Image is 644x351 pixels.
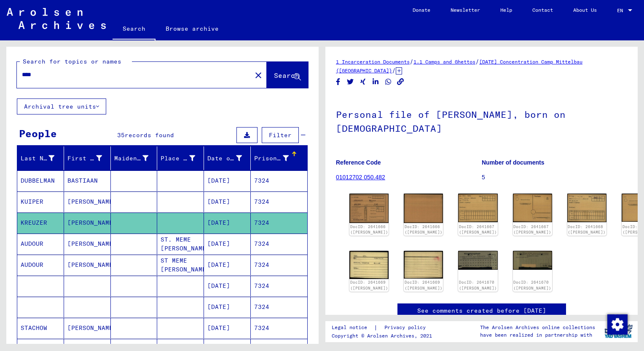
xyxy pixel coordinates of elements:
[207,152,252,165] div: Date of Birth
[23,58,121,65] mat-label: Search for topics or names
[513,280,551,290] a: DocID: 2641670 ([PERSON_NAME])
[332,323,374,332] a: Legal notice
[475,58,479,65] span: /
[459,224,497,235] a: DocID: 2641667 ([PERSON_NAME])
[251,318,307,338] mat-cell: 7324
[607,314,627,334] div: Change consent
[254,154,289,163] div: Prisoner #
[371,77,380,87] button: Share on LinkedIn
[251,170,307,191] mat-cell: 7324
[67,152,113,165] div: First Name
[404,251,443,279] img: 002.jpg
[204,318,251,338] mat-cell: [DATE]
[64,191,111,212] mat-cell: [PERSON_NAME]
[417,306,546,315] a: See comments created before [DATE]
[404,194,443,223] img: 002.jpg
[17,318,64,338] mat-cell: STACHOW
[378,323,436,332] a: Privacy policy
[349,194,389,223] img: 001.jpg
[251,146,307,170] mat-header-cell: Prisoner #
[17,255,64,275] mat-cell: AUDOUR
[64,318,111,338] mat-cell: [PERSON_NAME]
[114,152,159,165] div: Maiden Name
[157,255,204,275] mat-cell: ST MEME [PERSON_NAME]
[384,77,393,87] button: Share on WhatsApp
[253,70,263,80] mat-icon: close
[204,213,251,233] mat-cell: [DATE]
[251,276,307,296] mat-cell: 7324
[204,276,251,296] mat-cell: [DATE]
[513,224,551,235] a: DocID: 2641667 ([PERSON_NAME])
[458,251,497,270] img: 001.jpg
[392,66,396,74] span: /
[204,234,251,254] mat-cell: [DATE]
[125,131,174,139] span: records found
[332,332,436,340] p: Copyright © Arolsen Archives, 2021
[405,280,443,290] a: DocID: 2641669 ([PERSON_NAME])
[459,280,497,290] a: DocID: 2641670 ([PERSON_NAME])
[617,8,626,13] span: EN
[267,62,308,88] button: Search
[204,191,251,212] mat-cell: [DATE]
[17,170,64,191] mat-cell: DUBBELMAN
[458,194,497,222] img: 001.jpg
[157,234,204,254] mat-cell: ST. MEME [PERSON_NAME]
[334,77,343,87] button: Share on Facebook
[336,95,627,146] h1: Personal file of [PERSON_NAME], born on [DEMOGRAPHIC_DATA]
[262,127,299,143] button: Filter
[603,321,634,342] img: yv_logo.png
[204,255,251,275] mat-cell: [DATE]
[7,8,106,29] img: Arolsen_neg.svg
[67,154,102,163] div: First Name
[251,213,307,233] mat-cell: 7324
[161,152,206,165] div: Place of Birth
[117,131,125,139] span: 35
[346,77,355,87] button: Share on Twitter
[157,146,204,170] mat-header-cell: Place of Birth
[251,297,307,317] mat-cell: 7324
[480,331,595,339] p: have been realized in partnership with
[513,194,552,222] img: 002.jpg
[254,152,299,165] div: Prisoner #
[17,234,64,254] mat-cell: AUDOUR
[350,224,388,235] a: DocID: 2641666 ([PERSON_NAME])
[19,126,57,141] div: People
[350,280,388,290] a: DocID: 2641669 ([PERSON_NAME])
[568,224,606,235] a: DocID: 2641668 ([PERSON_NAME])
[64,255,111,275] mat-cell: [PERSON_NAME]
[204,146,251,170] mat-header-cell: Date of Birth
[156,19,229,39] a: Browse archive
[21,152,65,165] div: Last Name
[64,146,111,170] mat-header-cell: First Name
[204,170,251,191] mat-cell: [DATE]
[607,314,628,335] img: Change consent
[114,154,149,163] div: Maiden Name
[513,251,552,270] img: 002.jpg
[17,213,64,233] mat-cell: KREUZER
[64,213,111,233] mat-cell: [PERSON_NAME]
[349,251,389,279] img: 001.jpg
[64,234,111,254] mat-cell: [PERSON_NAME]
[413,58,475,65] a: 1.1 Camps and Ghettos
[480,324,595,331] p: The Arolsen Archives online collections
[64,170,111,191] mat-cell: BASTIAAN
[113,19,156,40] a: Search
[396,77,405,87] button: Copy link
[332,323,436,332] div: |
[204,297,251,317] mat-cell: [DATE]
[410,58,413,65] span: /
[269,131,292,139] span: Filter
[251,191,307,212] mat-cell: 7324
[336,58,410,65] a: 1 Incarceration Documents
[336,159,381,166] b: Reference Code
[567,194,606,222] img: 001.jpg
[17,191,64,212] mat-cell: KUIPER
[482,173,627,182] p: 5
[336,174,385,181] a: 01012702 050.482
[21,154,54,163] div: Last Name
[111,146,158,170] mat-header-cell: Maiden Name
[251,234,307,254] mat-cell: 7324
[405,224,443,235] a: DocID: 2641666 ([PERSON_NAME])
[17,98,106,114] button: Archival tree units
[17,146,64,170] mat-header-cell: Last Name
